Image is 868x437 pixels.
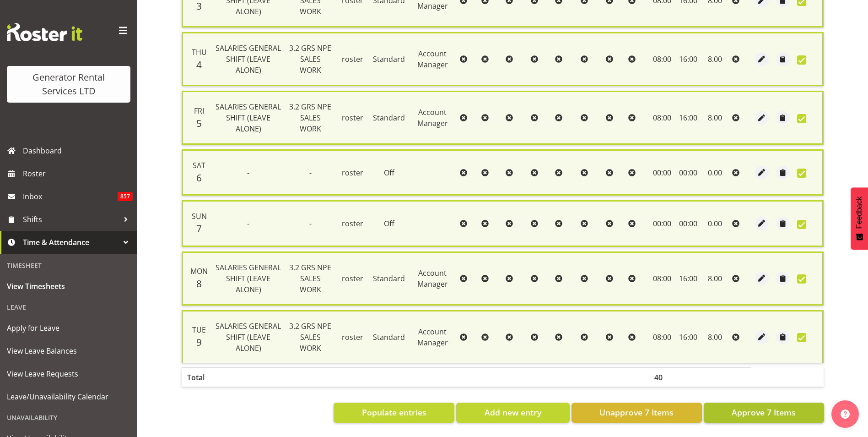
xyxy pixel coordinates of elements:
td: Standard [369,251,409,306]
span: Add new entry [485,406,541,418]
span: SALARIES GENERAL SHIFT (LEAVE ALONE) [216,102,281,134]
span: - [309,218,312,229]
span: Account Manager [417,49,448,70]
span: 3.2 GRS NPE SALES WORK [289,262,331,295]
a: View Leave Balances [2,339,135,362]
td: 00:00 [675,200,701,246]
span: roster [342,218,363,229]
span: Thu [192,47,207,57]
span: Apply for Leave [7,321,130,335]
td: Off [369,200,409,246]
img: help-xxl-2.png [841,410,850,419]
span: Tue [192,325,206,335]
span: SALARIES GENERAL SHIFT (LEAVE ALONE) [216,262,281,295]
span: Sun [192,211,207,221]
span: Account Manager [417,327,448,348]
td: 00:00 [675,149,701,196]
span: Sat [193,160,205,170]
span: Fri [194,106,204,116]
button: Populate entries [334,403,454,423]
span: 7 [196,222,202,235]
span: Account Manager [417,268,448,289]
td: Standard [369,310,409,363]
span: roster [342,332,363,342]
td: 16:00 [675,32,701,86]
td: 08:00 [649,251,676,306]
button: Feedback - Show survey [851,187,868,250]
td: Standard [369,32,409,86]
div: Leave [2,298,135,317]
span: Feedback [855,197,863,229]
span: 6 [196,171,202,184]
td: Standard [369,91,409,145]
span: 3.2 GRS NPE SALES WORK [289,321,331,353]
td: 08:00 [649,91,676,145]
span: 3.2 GRS NPE SALES WORK [289,43,331,75]
th: 40 [649,367,676,387]
td: 00:00 [649,149,676,196]
span: Inbox [23,190,118,203]
span: 857 [118,192,133,201]
a: View Timesheets [2,275,135,298]
td: 0.00 [701,149,728,196]
td: 8.00 [701,251,728,306]
span: Approve 7 Items [732,406,796,418]
span: Leave/Unavailability Calendar [7,390,130,404]
td: 16:00 [675,310,701,363]
span: 4 [196,58,202,71]
span: View Leave Requests [7,367,130,381]
span: Account Manager [417,107,448,128]
a: View Leave Requests [2,362,135,385]
span: roster [342,54,363,64]
span: Roster [23,167,133,180]
div: Timesheet [2,256,135,275]
span: Mon [190,266,208,276]
img: Rosterit website logo [7,23,82,41]
td: 8.00 [701,32,728,86]
td: 16:00 [675,91,701,145]
span: 3.2 GRS NPE SALES WORK [289,102,331,134]
span: View Timesheets [7,279,130,293]
span: 8 [196,277,202,290]
td: 08:00 [649,32,676,86]
td: 8.00 [701,310,728,363]
td: Off [369,149,409,196]
span: Time & Attendance [23,235,119,249]
span: Populate entries [362,406,426,418]
th: Total [182,367,211,387]
td: 16:00 [675,251,701,306]
a: Leave/Unavailability Calendar [2,385,135,408]
td: 00:00 [649,200,676,246]
span: 5 [196,117,202,130]
span: Unapprove 7 Items [599,406,674,418]
div: Unavailability [2,408,135,427]
div: Generator Rental Services LTD [16,71,121,98]
span: - [247,218,249,229]
td: 08:00 [649,310,676,363]
span: roster [342,113,363,123]
span: roster [342,273,363,284]
span: SALARIES GENERAL SHIFT (LEAVE ALONE) [216,321,281,353]
span: 9 [196,336,202,349]
span: - [309,168,312,178]
td: 8.00 [701,91,728,145]
span: SALARIES GENERAL SHIFT (LEAVE ALONE) [216,43,281,75]
span: View Leave Balances [7,344,130,358]
button: Approve 7 Items [704,403,824,423]
span: roster [342,168,363,178]
td: 0.00 [701,200,728,246]
span: Shifts [23,213,119,226]
span: - [247,168,249,178]
button: Add new entry [456,403,569,423]
button: Unapprove 7 Items [571,403,702,423]
a: Apply for Leave [2,317,135,339]
span: Dashboard [23,144,133,158]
